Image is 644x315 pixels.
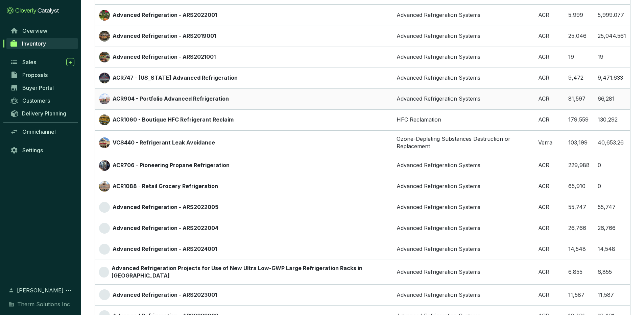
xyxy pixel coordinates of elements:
td: ACR [534,5,564,26]
span: Buyer Portal [22,84,54,91]
td: Advanced Refrigeration Systems [392,239,534,260]
td: 40,653.26 [594,130,630,155]
img: ACR747 - New York Advanced Refrigeration [99,73,110,83]
td: 65,910 [564,176,594,197]
td: ACR [534,155,564,176]
img: VCS440 - Refrigerant Leak Avoidance [99,137,110,148]
td: 26,766 [564,218,594,239]
span: Proposals [22,72,48,78]
td: Ozone-Depleting Substances Destruction or Replacement [392,130,534,155]
p: ACR1060 - Boutique HFC Refrigerant Reclaim [113,116,234,124]
td: Verra [534,130,564,155]
td: ACR [534,239,564,260]
td: 11,587 [594,284,630,305]
td: Advanced Refrigeration Systems [392,197,534,218]
td: 9,471.633 [594,68,630,88]
span: [PERSON_NAME] [17,286,64,294]
p: VCS440 - Refrigerant Leak Avoidance [113,139,215,147]
td: Advanced Refrigeration Systems [392,88,534,109]
span: Overview [22,27,47,34]
p: Advanced Refrigeration Projects for Use of New Ultra Low-GWP Large Refrigeration Racks in [GEOGRA... [112,265,389,279]
a: Sales [7,56,78,68]
td: 81,597 [564,88,594,109]
td: HFC Reclamation [392,109,534,130]
td: 26,766 [594,218,630,239]
td: 19 [564,47,594,68]
a: Customers [7,95,78,106]
td: 103,199 [564,130,594,155]
a: Overview [7,25,78,36]
p: Advanced Refrigeration - ARS2021001 [113,53,216,61]
td: 55,747 [564,197,594,218]
p: ACR747 - [US_STATE] Advanced Refrigeration [113,74,238,82]
td: 130,292 [594,109,630,130]
td: 229,988 [564,155,594,176]
td: ACR [534,284,564,305]
td: ACR [534,26,564,47]
td: 66,281 [594,88,630,109]
img: ACR1088 - Retail Grocery Refrigeration [99,181,110,192]
span: Sales [22,59,36,65]
td: 0 [594,176,630,197]
td: ACR [534,260,564,284]
td: ACR [534,218,564,239]
td: 55,747 [594,197,630,218]
p: ACR1088 - Retail Grocery Refrigeration [113,183,218,190]
td: 0 [594,155,630,176]
td: Advanced Refrigeration Systems [392,47,534,68]
a: Omnichannel [7,126,78,137]
td: 6,855 [594,260,630,284]
td: Advanced Refrigeration Systems [392,260,534,284]
td: ACR [534,68,564,88]
img: Advanced Refrigeration - ARS2022001 [99,10,110,21]
p: Advanced Refrigeration - ARS2022001 [113,11,217,19]
img: ACR1060 - Boutique HFC Refrigerant Reclaim [99,114,110,125]
p: Advanced Refrigeration - ARS2022004 [113,225,218,232]
td: 11,587 [564,284,594,305]
a: Delivery Planning [7,108,78,119]
span: Settings [22,147,43,154]
td: Advanced Refrigeration Systems [392,155,534,176]
td: Advanced Refrigeration Systems [392,176,534,197]
td: 14,548 [594,239,630,260]
td: Advanced Refrigeration Systems [392,284,534,305]
img: ACR706 - Pioneering Propane Refrigeration [99,160,110,171]
img: Advanced Refrigeration - ARS2021001 [99,52,110,62]
td: Advanced Refrigeration Systems [392,218,534,239]
td: Advanced Refrigeration Systems [392,68,534,88]
td: 6,855 [564,260,594,284]
td: 19 [594,47,630,68]
td: ACR [534,197,564,218]
p: Advanced Refrigeration - ARS2019001 [113,32,216,40]
td: Advanced Refrigeration Systems [392,5,534,26]
td: 5,999.077 [594,5,630,26]
p: ACR706 - Pioneering Propane Refrigeration [113,162,230,169]
td: 9,472 [564,68,594,88]
a: Proposals [7,69,78,81]
td: 5,999 [564,5,594,26]
span: Customers [22,97,50,104]
td: ACR [534,176,564,197]
p: Advanced Refrigeration - ARS2024001 [113,245,217,253]
p: Advanced Refrigeration - ARS2022005 [113,204,218,211]
a: Buyer Portal [7,82,78,94]
td: ACR [534,109,564,130]
td: 25,046 [564,26,594,47]
img: ACR904 - Portfolio Advanced Refrigeration [99,94,110,104]
span: Inventory [22,40,46,47]
td: 25,044.561 [594,26,630,47]
span: Delivery Planning [22,110,66,117]
span: Therm Solutions Inc [17,300,70,308]
img: Advanced Refrigeration - ARS2019001 [99,31,110,42]
td: 14,548 [564,239,594,260]
td: ACR [534,47,564,68]
td: ACR [534,88,564,109]
span: Omnichannel [22,128,56,135]
a: Settings [7,145,78,156]
p: Advanced Refrigeration - ARS2023001 [113,291,217,299]
a: Inventory [6,38,78,49]
p: ACR904 - Portfolio Advanced Refrigeration [113,95,229,103]
td: 179,559 [564,109,594,130]
td: Advanced Refrigeration Systems [392,26,534,47]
